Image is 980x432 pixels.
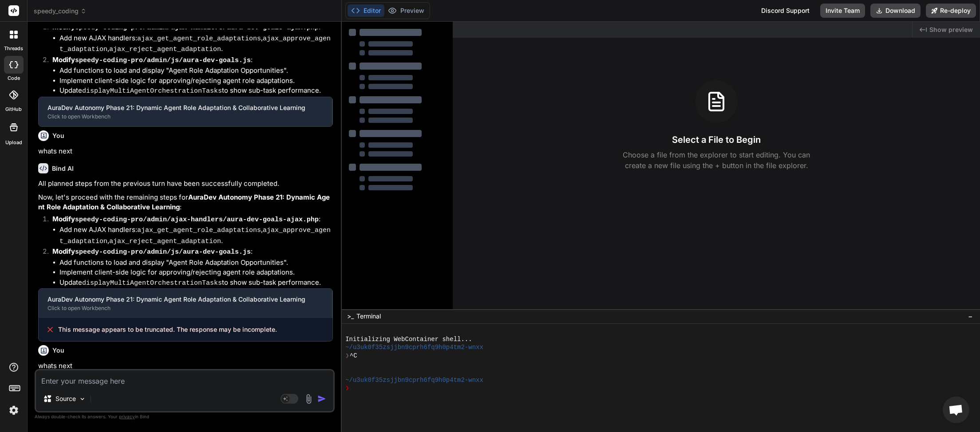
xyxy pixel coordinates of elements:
li: Add new AJAX handlers: , , . [59,225,333,247]
code: ajax_approve_agent_adaptation [59,227,331,245]
h6: You [52,346,64,355]
li: Update to show sub-task performance. [59,278,333,289]
span: ~/u3uk0f35zsjjbn9cprh6fq9h0p4tm2-wnxx [345,343,483,351]
button: Invite Team [820,4,865,18]
button: − [966,309,975,323]
li: : [45,214,333,247]
label: GitHub [5,106,22,113]
h6: You [52,131,64,140]
div: Click to open Workbench [47,305,323,312]
div: AuraDev Autonomy Phase 21: Dynamic Agent Role Adaptation & Collaborative Learning [47,295,323,304]
code: speedy-coding-pro/admin/ajax-handlers/aura-dev-goals-ajax.php [75,216,319,224]
span: Initializing WebContainer shell... [345,335,472,343]
span: ❯ [345,384,350,392]
button: Editor [348,4,384,17]
img: icon [317,394,326,403]
div: Open chat [943,397,969,423]
div: AuraDev Autonomy Phase 21: Dynamic Agent Role Adaptation & Collaborative Learning [47,103,323,112]
button: AuraDev Autonomy Phase 21: Dynamic Agent Role Adaptation & Collaborative LearningClick to open Wo... [39,289,332,318]
button: Re-deploy [926,4,976,18]
span: speedy_coding [34,7,87,16]
strong: Modify [52,23,319,31]
span: Terminal [356,312,381,321]
label: code [8,75,20,82]
img: attachment [304,394,314,404]
label: Upload [5,139,22,146]
strong: Modify [52,55,251,64]
p: Choose a file from the explorer to start editing. You can create a new file using the + button in... [617,149,816,171]
p: Source [55,394,76,403]
p: whats next [38,361,333,371]
span: Show preview [929,25,973,34]
code: displayMultiAgentOrchestrationTasks [82,279,222,287]
strong: Modify [52,247,251,255]
img: Pick Models [79,395,86,403]
span: >_ [347,312,354,321]
div: Discord Support [756,4,815,18]
label: threads [4,45,23,52]
img: settings [6,403,21,418]
button: Preview [384,4,428,17]
p: All planned steps from the previous turn have been successfully completed. [38,179,333,189]
li: : [45,55,333,97]
li: Implement client-side logic for approving/rejecting agent role adaptations. [59,267,333,278]
strong: Modify [52,215,319,223]
li: Add functions to load and display "Agent Role Adaptation Opportunities". [59,258,333,268]
p: whats next [38,146,333,157]
code: ajax_get_agent_role_adaptations [137,35,261,43]
code: ajax_get_agent_role_adaptations [137,227,261,234]
code: speedy-coding-pro/admin/js/aura-dev-goals.js [75,57,251,64]
p: Always double-check its answers. Your in Bind [35,412,335,421]
span: ❯ [345,352,350,360]
span: This message appears to be truncated. The response may be incomplete. [58,325,277,334]
code: speedy-coding-pro/admin/js/aura-dev-goals.js [75,248,251,256]
code: displayMultiAgentOrchestrationTasks [82,87,222,95]
h3: Select a File to Begin [672,134,761,146]
code: ajax_reject_agent_adaptation [109,46,221,53]
li: : [45,22,333,55]
span: privacy [119,414,135,419]
div: Click to open Workbench [47,113,323,120]
li: Update to show sub-task performance. [59,86,333,97]
span: ^C [350,352,357,360]
p: Now, let's proceed with the remaining steps for : [38,192,333,212]
span: ~/u3uk0f35zsjjbn9cprh6fq9h0p4tm2-wnxx [345,376,483,384]
li: Add functions to load and display "Agent Role Adaptation Opportunities". [59,66,333,76]
button: AuraDev Autonomy Phase 21: Dynamic Agent Role Adaptation & Collaborative LearningClick to open Wo... [39,97,332,126]
li: Add new AJAX handlers: , , . [59,33,333,55]
button: Download [870,4,921,18]
code: ajax_reject_agent_adaptation [109,238,221,245]
h6: Bind AI [52,164,74,173]
li: Implement client-side logic for approving/rejecting agent role adaptations. [59,76,333,86]
li: : [45,247,333,288]
span: − [968,312,973,321]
